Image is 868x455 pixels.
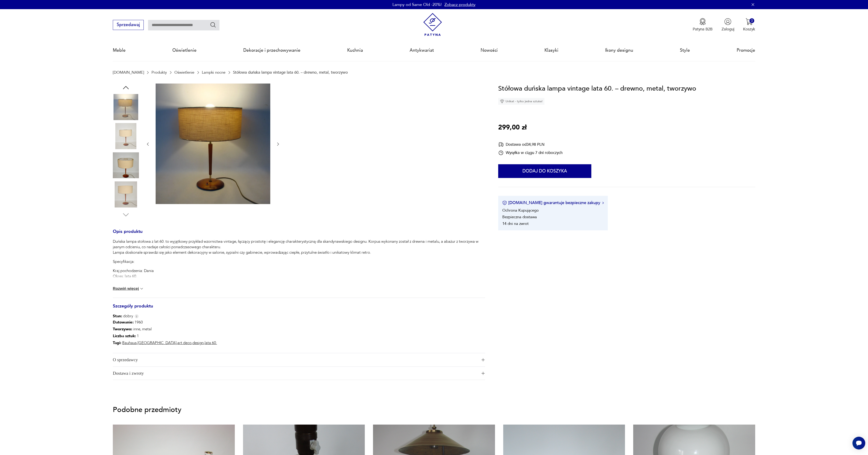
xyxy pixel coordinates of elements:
[113,313,122,319] b: Stan:
[444,2,476,8] a: Zobacz produkty
[113,70,144,75] a: [DOMAIN_NAME]
[699,18,706,25] img: Ikona medalu
[113,333,136,339] b: Liczba sztuk:
[392,2,442,8] p: Lampy od Same Old -20%!
[151,70,167,75] a: Produkty
[210,22,216,28] button: Szukaj
[481,372,485,375] img: Ikona plusa
[722,18,734,32] button: Zaloguj
[680,40,690,61] a: Style
[498,98,544,105] div: Unikat - tylko jedna sztuka!
[498,142,504,147] img: Ikona dostawy
[113,181,139,207] img: Zdjęcie produktu Stółowa duńska lampa vintage lata 60. – drewno, metal, tworzywo
[693,18,713,32] a: Ikona medaluPatyna B2B
[113,123,139,149] img: Zdjęcie produktu Stółowa duńska lampa vintage lata 60. – drewno, metal, tworzywo
[172,40,197,61] a: Oświetlenie
[205,340,217,345] a: lata 60.
[693,27,713,32] p: Patyna B2B
[174,70,194,75] a: Oświetlenie
[113,367,478,380] span: Dostawa i zwroty
[502,200,604,206] button: [DOMAIN_NAME] gwarantuje bezpieczne zakupy
[605,40,633,61] a: Ikony designu
[113,333,217,339] p: 1
[177,340,192,345] a: art deco
[502,208,539,213] li: Ochrona Kupującego
[502,221,529,226] li: 14 dni na zwrot
[113,319,217,326] p: 1960
[737,40,755,61] a: Promocje
[722,27,734,32] p: Zaloguj
[113,94,139,120] img: Zdjęcie produktu Stółowa duńska lampa vintage lata 60. – drewno, metal, tworzywo
[113,313,133,319] span: dobry
[347,40,363,61] a: Kuchnia
[852,437,865,450] iframe: Smartsupp widget button
[113,286,144,291] button: Rozwiń więcej
[243,40,300,61] a: Dekoracje i przechowywanie
[498,83,696,94] h1: Stółowa duńska lampa vintage lata 60. – drewno, metal, tworzywo
[113,239,485,255] p: Duńska lampa stołowa z lat 60. to wyjątkowy przykład wzornictwa vintage, łączący prostotę i elega...
[113,40,126,61] a: Meble
[746,18,753,25] img: Ikona koszyka
[544,40,558,61] a: Klasyki
[693,18,713,32] button: Patyna B2B
[202,70,225,75] a: Lampki nocne
[113,304,485,314] h3: Szczegóły produktu
[113,152,139,178] img: Zdjęcie produktu Stółowa duńska lampa vintage lata 60. – drewno, metal, tworzywo
[113,230,485,239] h3: Opis produktu
[749,18,754,23] div: 0
[743,27,755,32] p: Koszyk
[138,340,176,345] a: [GEOGRAPHIC_DATA]
[113,340,121,345] b: Tagi:
[498,150,562,156] div: Wysyłka w ciągu 7 dni roboczych
[410,40,434,61] a: Antykwariat
[498,122,527,133] p: 299,00 zł
[113,259,485,264] p: Specyfikacja:
[743,18,755,32] button: 0Koszyk
[113,353,485,366] button: Ikona plusaO sprzedawcy
[421,13,444,36] img: Patyna - sklep z meblami i dekoracjami vintage
[113,407,755,413] p: Podobne przedmioty
[502,201,507,205] img: Ikona certyfikatu
[113,339,217,346] p: , , , ,
[113,326,217,333] p: inne, metal
[113,326,132,332] b: Tworzywo :
[113,367,485,380] button: Ikona plusaDostawa i zwroty
[498,142,562,147] div: Dostawa od 34,98 PLN
[113,23,144,27] a: Sprzedawaj
[500,99,504,103] img: Ikona diamentu
[502,214,537,220] li: Bezpieczna dostawa
[113,268,485,301] p: Kraj pochodzenia: Dania Okres: lata 60. Materiały: drewno, metal, tworzywo Wysokość: 44 cm Średni...
[481,358,485,361] img: Ikona plusa
[135,314,139,318] img: Info icon
[113,353,478,366] span: O sprzedawcy
[481,40,498,61] a: Nowości
[113,320,134,325] b: Datowanie :
[122,340,137,345] a: Bauhaus
[602,202,604,204] img: Ikona strzałki w prawo
[113,20,144,30] button: Sprzedawaj
[156,83,270,204] img: Zdjęcie produktu Stółowa duńska lampa vintage lata 60. – drewno, metal, tworzywo
[724,18,731,25] img: Ikonka użytkownika
[498,164,591,178] button: Dodaj do koszyka
[192,340,204,345] a: design
[139,286,144,291] img: chevron down
[233,70,348,75] p: Stółowa duńska lampa vintage lata 60. – drewno, metal, tworzywo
